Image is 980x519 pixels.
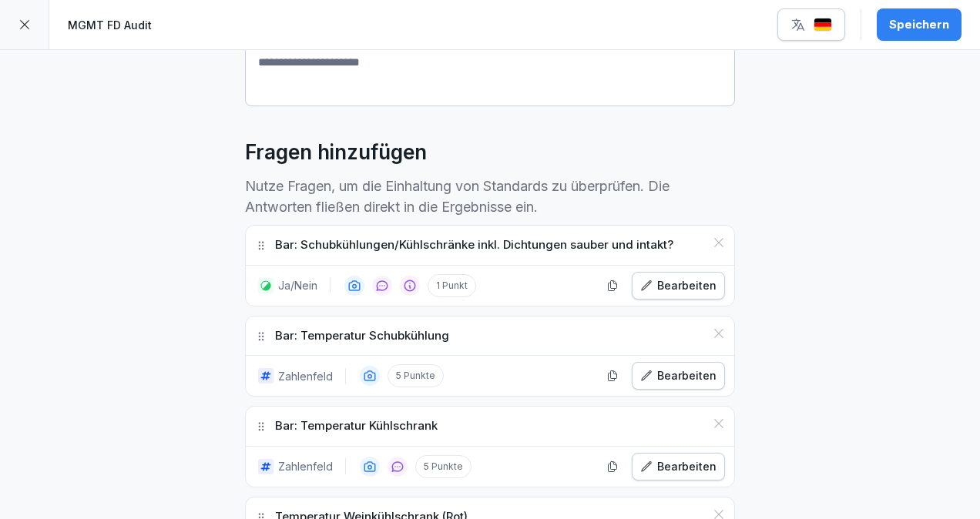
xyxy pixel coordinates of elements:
[640,458,717,475] div: Bearbeiten
[275,417,438,435] p: Bar: Temperatur Kühlschrank
[278,277,317,293] p: Ja/Nein
[415,455,472,478] p: 5 Punkte
[388,364,444,387] p: 5 Punkte
[632,272,725,300] button: Bearbeiten
[278,368,333,384] p: Zahlenfeld
[275,327,449,345] p: Bar: Temperatur Schubkühlung
[632,362,725,390] button: Bearbeiten
[245,176,735,217] p: Nutze Fragen, um die Einhaltung von Standards zu überprüfen. Die Antworten fließen direkt in die ...
[68,17,152,33] p: MGMT FD Audit
[640,367,717,384] div: Bearbeiten
[245,137,427,168] h2: Fragen hinzufügen
[428,274,476,297] p: 1 Punkt
[640,277,717,294] div: Bearbeiten
[275,236,673,254] p: Bar: Schubkühlungen/Kühlschränke inkl. Dichtungen sauber und intakt?
[814,18,832,32] img: de.svg
[889,16,949,33] div: Speichern
[632,453,725,480] button: Bearbeiten
[278,458,333,474] p: Zahlenfeld
[877,8,962,41] button: Speichern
